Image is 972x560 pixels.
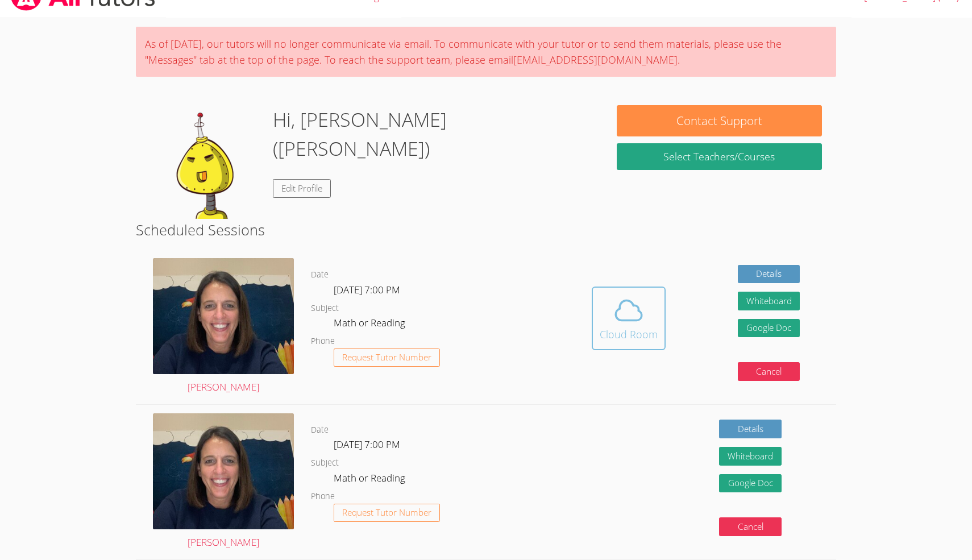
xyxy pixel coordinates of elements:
span: Request Tutor Number [342,353,431,362]
h1: Hi, [PERSON_NAME] ([PERSON_NAME]) [273,105,589,163]
dd: Math or Reading [334,315,408,334]
a: [PERSON_NAME] [153,413,294,551]
dd: Math or Reading [334,470,408,490]
button: Cancel [719,517,782,536]
button: Cloud Room [592,287,666,350]
img: default.png [150,105,264,219]
span: Request Tutor Number [342,508,431,517]
div: Cloud Room [600,326,658,342]
button: Cancel [738,362,800,381]
dt: Phone [311,490,335,504]
a: Select Teachers/Courses [617,143,822,170]
img: IMG_3552%20(1).jpeg [153,413,294,529]
span: [DATE] 7:00 PM [334,438,400,451]
button: Whiteboard [719,447,782,466]
button: Request Tutor Number [334,349,440,367]
a: Google Doc [738,319,800,338]
img: IMG_3552%20(1).jpeg [153,258,294,374]
a: Google Doc [719,474,782,493]
dt: Date [311,268,329,282]
h2: Scheduled Sessions [136,219,836,240]
a: Details [738,265,800,284]
button: Whiteboard [738,292,800,310]
span: [DATE] 7:00 PM [334,283,400,296]
dt: Phone [311,334,335,349]
a: Edit Profile [273,179,331,198]
div: As of [DATE], our tutors will no longer communicate via email. To communicate with your tutor or ... [136,27,836,77]
dt: Subject [311,301,339,316]
button: Contact Support [617,105,822,136]
a: Details [719,420,782,438]
button: Request Tutor Number [334,504,440,522]
a: [PERSON_NAME] [153,258,294,396]
dt: Subject [311,456,339,470]
dt: Date [311,423,329,437]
